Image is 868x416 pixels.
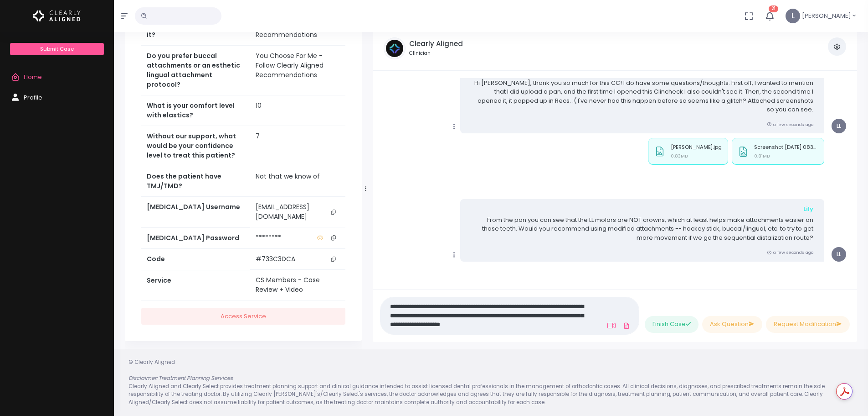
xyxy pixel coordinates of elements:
td: [EMAIL_ADDRESS][DOMAIN_NAME] [250,197,345,227]
a: Access Service [141,308,345,325]
span: LL [832,119,846,133]
p: Screenshot [DATE] 083201.png [754,144,818,150]
span: Profile [24,93,42,102]
small: a few seconds ago [767,121,813,127]
h5: Clearly Aligned [409,40,463,48]
p: [PERSON_NAME].jpg [671,144,722,150]
a: Submit Case [10,43,103,55]
th: [MEDICAL_DATA] Password [141,227,250,248]
th: Does the patient have TMJ/TMD? [141,166,250,197]
span: 21 [769,5,778,12]
span: Home [24,73,42,81]
th: What is your comfort level with elastics? [141,95,250,126]
th: Code [141,249,250,270]
td: You Choose For Me - Follow Clearly Aligned Recommendations [250,46,345,95]
button: Finish Case [645,316,699,333]
p: From the pan you can see that the LL molars are NOT crowns, which at least helps make attachments... [471,216,813,242]
small: Clinician [409,50,463,57]
span: L [786,9,800,23]
a: Add Loom Video [606,322,617,329]
button: Request Modification [766,316,850,333]
td: Not that we know of [250,166,345,197]
img: Logo Horizontal [33,6,81,26]
td: 10 [250,95,345,126]
div: CS Members - Case Review + Video [256,275,340,295]
div: Lily [471,205,813,214]
td: #733C3DCA [250,249,345,270]
span: LL [832,247,846,262]
span: [PERSON_NAME] [802,11,851,21]
a: Add Files [621,317,632,334]
em: Disclaimer: Treatment Planning Services [128,374,233,382]
th: Without our support, what would be your confidence level to treat this patient? [141,126,250,166]
small: 0.81MB [754,153,770,159]
small: a few seconds ago [767,249,813,255]
th: Do you prefer buccal attachments or an esthetic lingual attachment protocol? [141,46,250,95]
button: Ask Question [702,316,762,333]
span: Submit Case [40,45,74,53]
div: © Clearly Aligned Clearly Aligned and Clearly Select provides treatment planning support and clin... [119,358,863,406]
th: Service [141,270,250,300]
p: Hi [PERSON_NAME], thank you so much for this CC! I do have some questions/thoughts. First off, I ... [471,79,813,114]
th: [MEDICAL_DATA] Username [141,197,250,228]
small: 0.83MB [671,153,688,159]
div: scrollable content [380,78,850,280]
div: scrollable content [125,26,362,352]
td: 7 [250,126,345,166]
